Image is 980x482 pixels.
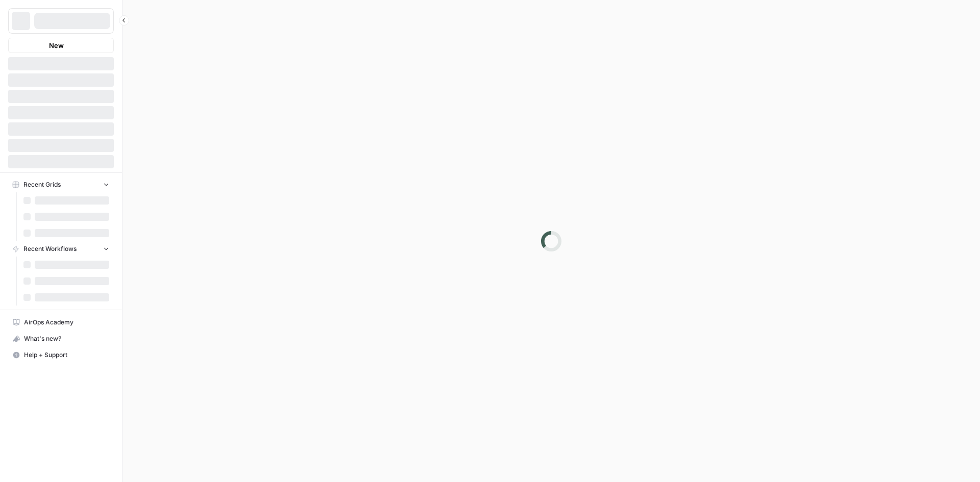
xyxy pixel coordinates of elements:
button: What's new? [8,331,114,347]
div: What's new? [9,331,113,346]
button: Help + Support [8,347,114,363]
a: AirOps Academy [8,314,114,331]
span: Help + Support [24,350,109,360]
span: New [49,40,64,50]
button: New [8,38,114,53]
button: Recent Workflows [8,241,114,257]
span: AirOps Academy [24,318,109,327]
span: Recent Workflows [23,244,77,253]
button: Recent Grids [8,177,114,192]
span: Recent Grids [23,180,61,189]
